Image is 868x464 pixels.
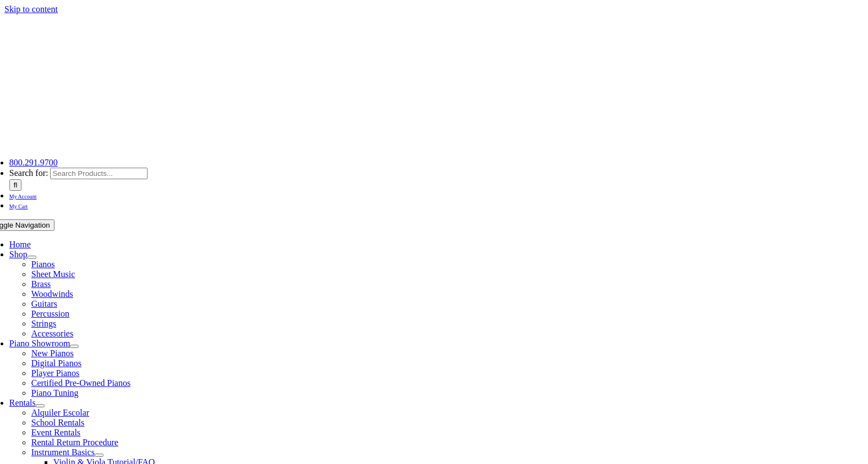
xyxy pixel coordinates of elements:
a: Guitars [31,299,57,308]
a: Sheet Music [31,269,75,279]
a: My Cart [9,201,28,210]
input: Search [9,179,22,191]
input: Search Products... [50,168,148,179]
a: Accessories [31,329,73,338]
button: Open submenu of Piano Showroom [70,345,79,348]
a: Pianos [31,259,55,269]
a: School Rentals [31,418,84,427]
a: Woodwinds [31,289,73,299]
a: New Pianos [31,349,74,358]
a: Rentals [9,398,36,407]
a: Strings [31,319,56,328]
button: Open submenu of Shop [28,256,36,259]
a: Rental Return Procedure [31,438,118,447]
a: Player Pianos [31,368,80,378]
span: Search for: [9,168,48,178]
span: My Cart [9,203,28,209]
a: Certified Pre-Owned Pianos [31,378,130,388]
a: Brass [31,279,51,289]
a: Shop [9,250,28,259]
a: Percussion [31,309,69,318]
a: Instrument Basics [31,448,95,457]
a: Piano Showroom [9,339,70,348]
a: Skip to content [4,4,58,14]
button: Open submenu of Rentals [36,404,45,407]
a: My Account [9,191,37,200]
a: Event Rentals [31,428,80,437]
a: Digital Pianos [31,358,81,368]
span: My Account [9,194,37,200]
button: Open submenu of Instrument Basics [95,454,103,457]
a: Alquiler Escolar [31,408,89,417]
a: 800.291.9700 [9,158,58,167]
a: Piano Tuning [31,388,79,397]
a: Home [9,240,31,249]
